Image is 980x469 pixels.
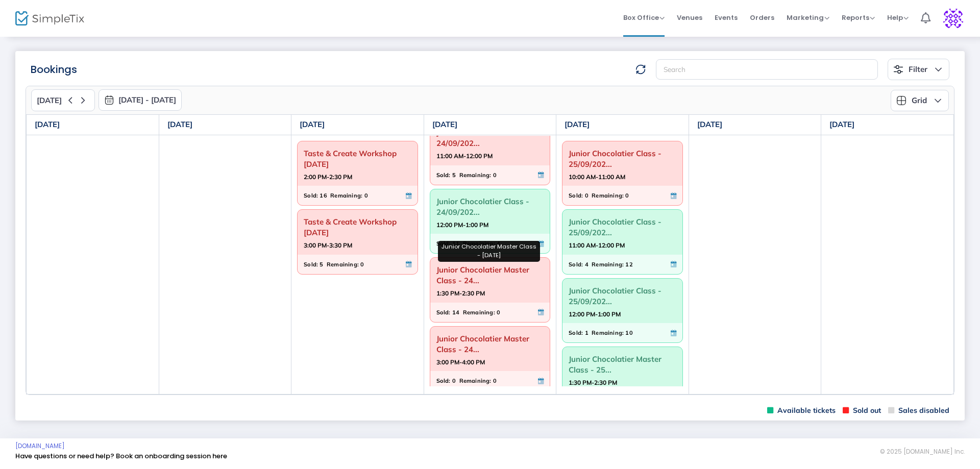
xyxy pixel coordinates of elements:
[569,170,625,183] strong: 10:00 AM-11:00 AM
[787,13,829,22] span: Marketing
[625,327,632,338] span: 10
[569,308,621,320] strong: 12:00 PM-1:00 PM
[569,239,625,252] strong: 11:00 AM-12:00 PM
[304,190,318,201] span: Sold:
[304,259,318,270] span: Sold:
[497,238,500,249] span: 4
[888,59,949,80] button: Filter
[320,190,327,201] span: 16
[592,327,624,338] span: Remaining:
[888,406,949,415] span: Sales disabled
[304,214,411,240] span: Taste & Create Workshop [DATE]
[592,190,624,201] span: Remaining:
[436,169,451,181] span: Sold:
[304,145,411,172] span: Taste & Create Workshop [DATE]
[463,307,495,318] span: Remaining:
[99,89,182,111] button: [DATE] - [DATE]
[320,259,323,270] span: 5
[585,190,589,201] span: 0
[327,259,359,270] span: Remaining:
[625,259,632,270] span: 12
[159,115,291,135] th: [DATE]
[459,375,492,386] span: Remaining:
[364,190,368,201] span: 0
[15,442,65,450] a: [DOMAIN_NAME]
[497,307,500,318] span: 0
[493,169,497,181] span: 0
[436,238,451,249] span: Sold:
[436,125,544,151] span: Junior Chocolatier Class - 24/09/202...
[436,375,451,386] span: Sold:
[304,170,352,183] strong: 2:00 PM-2:30 PM
[625,190,629,201] span: 0
[452,238,459,249] span: 11
[677,5,702,31] span: Venues
[291,115,424,135] th: [DATE]
[891,90,949,111] button: Grid
[436,307,451,318] span: Sold:
[104,95,114,105] img: monthly
[623,13,665,22] span: Box Office
[569,376,617,389] strong: 1:30 PM-2:30 PM
[436,331,544,357] span: Junior Chocolatier Master Class - 24...
[592,259,624,270] span: Remaining:
[37,96,62,105] span: [DATE]
[452,169,456,181] span: 5
[556,115,689,135] th: [DATE]
[887,13,909,22] span: Help
[31,89,95,111] button: [DATE]
[452,375,456,386] span: 0
[880,448,965,456] span: © 2025 [DOMAIN_NAME] Inc.
[27,115,159,135] th: [DATE]
[463,238,495,249] span: Remaining:
[569,327,583,338] span: Sold:
[436,193,544,220] span: Junior Chocolatier Class - 24/09/202...
[436,218,488,231] strong: 12:00 PM-1:00 PM
[750,5,774,31] span: Orders
[436,150,493,162] strong: 11:00 AM-12:00 PM
[452,307,459,318] span: 14
[689,115,821,135] th: [DATE]
[436,287,485,300] strong: 1:30 PM-2:30 PM
[715,5,738,31] span: Events
[843,406,881,415] span: Sold out
[493,375,497,386] span: 0
[31,62,77,77] m-panel-title: Bookings
[585,327,589,338] span: 1
[436,356,485,368] strong: 3:00 PM-4:00 PM
[304,239,352,252] strong: 3:00 PM-3:30 PM
[767,406,836,415] span: Available tickets
[459,169,492,181] span: Remaining:
[436,262,544,288] span: Junior Chocolatier Master Class - 24...
[656,59,878,80] input: Search
[821,115,954,135] th: [DATE]
[569,145,676,172] span: Junior Chocolatier Class - 25/09/202...
[569,283,676,309] span: Junior Chocolatier Class - 25/09/202...
[569,259,583,270] span: Sold:
[424,115,556,135] th: [DATE]
[569,190,583,201] span: Sold:
[330,190,362,201] span: Remaining:
[438,241,540,262] div: Junior Chocolatier Master Class - [DATE]
[360,259,364,270] span: 0
[15,451,227,461] a: Have questions or need help? Book an onboarding session here
[585,259,589,270] span: 4
[842,13,875,22] span: Reports
[635,64,646,75] img: refresh-data
[569,351,676,378] span: Junior Chocolatier Master Class - 25...
[569,214,676,240] span: Junior Chocolatier Class - 25/09/202...
[896,95,906,106] img: grid
[893,64,903,75] img: filter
